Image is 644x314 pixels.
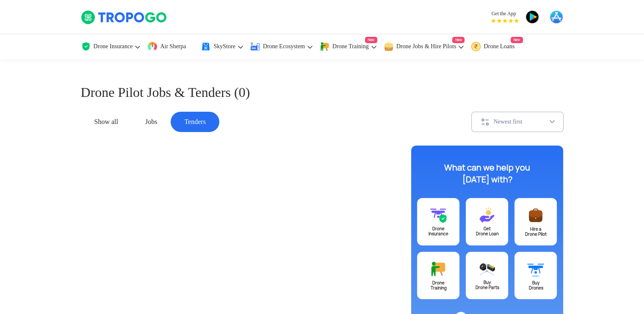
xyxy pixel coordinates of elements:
[81,10,168,25] img: TropoGo Logo
[430,260,447,278] img: ic_training@3x.svg
[250,34,313,59] a: Drone Ecosystem
[81,34,141,59] a: Drone Insurance
[514,281,557,291] div: Buy Drones
[491,10,519,17] span: Get the App
[396,43,456,50] span: Drone Jobs & Hire Pilots
[527,260,544,278] img: ic_buydrone@3x.svg
[466,280,508,290] div: Buy Drone Parts
[417,198,459,245] a: DroneInsurance
[511,37,523,43] span: New
[471,34,523,59] a: Drone LoansNew
[494,118,549,126] div: Newest first
[417,281,459,291] div: Drone Training
[525,10,539,24] img: ic_playstore.png
[365,37,377,43] span: New
[320,34,377,59] a: Drone TrainingNew
[478,207,495,223] img: ic_loans@3x.svg
[171,112,219,132] div: Tenders
[466,198,508,245] a: GetDrone Loan
[452,37,464,43] span: New
[417,226,459,237] div: Drone Insurance
[478,260,495,277] img: ic_droneparts@3x.svg
[491,19,519,23] img: App Raking
[527,207,544,224] img: ic_postajob@3x.svg
[81,112,132,132] div: Show all
[332,43,369,50] span: Drone Training
[160,43,186,50] span: Air Sherpa
[466,226,508,237] div: Get Drone Loan
[466,252,508,299] a: BuyDrone Parts
[201,34,243,59] a: SkyStore
[430,207,447,223] img: ic_drone_insurance@3x.svg
[514,227,557,237] div: Hire a Drone Pilot
[434,162,540,185] div: What can we help you [DATE] with?
[81,83,564,102] h1: Drone Pilot Jobs & Tenders (0)
[514,198,557,245] a: Hire aDrone Pilot
[550,10,563,24] img: ic_appstore.png
[94,43,133,50] span: Drone Insurance
[484,43,514,50] span: Drone Loans
[132,112,171,132] div: Jobs
[384,34,465,59] a: Drone Jobs & Hire PilotsNew
[213,43,235,50] span: SkyStore
[263,43,305,50] span: Drone Ecosystem
[514,252,557,299] a: BuyDrones
[471,112,564,132] button: Newest first
[147,34,194,59] a: Air Sherpa
[417,252,459,299] a: DroneTraining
